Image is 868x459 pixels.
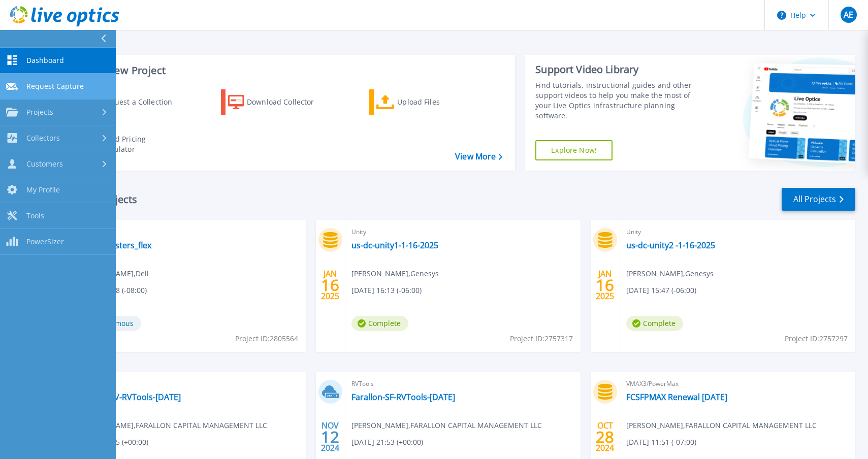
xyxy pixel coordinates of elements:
span: [PERSON_NAME] , FARALLON CAPITAL MANAGEMENT LLC [77,420,267,431]
a: oracle_clusters_flex [77,240,151,250]
span: Unity [626,226,849,238]
span: Projects [26,108,53,117]
span: 28 [596,433,614,441]
a: Upload Files [369,89,483,115]
div: Cloud Pricing Calculator [100,134,181,154]
span: [DATE] 15:47 (-06:00) [626,285,696,296]
span: [DATE] 11:51 (-07:00) [626,437,696,448]
span: [PERSON_NAME] , Genesys [626,268,714,279]
span: Project ID: 2805564 [235,333,298,344]
span: PowerSizer [26,237,64,246]
span: Optical Prime [77,226,300,238]
span: 12 [321,433,339,441]
span: Collectors [26,134,60,143]
a: Request a Collection [72,89,185,115]
a: All Projects [782,188,855,211]
div: Request a Collection [101,92,182,112]
h3: Start a New Project [72,65,502,76]
span: Unity [351,226,574,238]
span: AE [844,11,853,19]
a: FCSFPMAX Renewal [DATE] [626,392,727,402]
a: Farallon-LV-RVTools-[DATE] [77,392,181,402]
span: VMAX3/PowerMax [626,378,849,389]
span: Complete [626,316,683,331]
div: Upload Files [397,92,478,112]
a: Farallon-SF-RVTools-[DATE] [351,392,455,402]
span: Customers [26,159,63,169]
div: Support Video Library [535,63,702,76]
span: Project ID: 2757297 [785,333,848,344]
div: Find tutorials, instructional guides and other support videos to help you make the most of your L... [535,80,702,121]
a: us-dc-unity1-1-16-2025 [351,240,438,250]
div: NOV 2024 [320,418,340,455]
span: Request Capture [26,82,84,91]
span: RVTools [351,378,574,389]
span: [PERSON_NAME] , FARALLON CAPITAL MANAGEMENT LLC [351,420,542,431]
div: JAN 2025 [595,267,615,304]
span: Tools [26,211,44,220]
a: Explore Now! [535,140,613,160]
a: View More [455,152,502,161]
span: [PERSON_NAME] , FARALLON CAPITAL MANAGEMENT LLC [626,420,817,431]
span: RVTools [77,378,300,389]
a: Download Collector [221,89,334,115]
span: My Profile [26,185,60,194]
div: OCT 2024 [595,418,615,455]
div: JAN 2025 [320,267,340,304]
a: us-dc-unity2 -1-16-2025 [626,240,715,250]
span: Dashboard [26,56,64,65]
span: [DATE] 16:13 (-06:00) [351,285,422,296]
span: [DATE] 21:53 (+00:00) [351,437,423,448]
span: 16 [321,281,339,289]
span: Complete [351,316,408,331]
span: 16 [596,281,614,289]
div: Download Collector [247,92,328,112]
a: Cloud Pricing Calculator [72,132,185,157]
span: [PERSON_NAME] , Genesys [351,268,439,279]
span: Project ID: 2757317 [510,333,573,344]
